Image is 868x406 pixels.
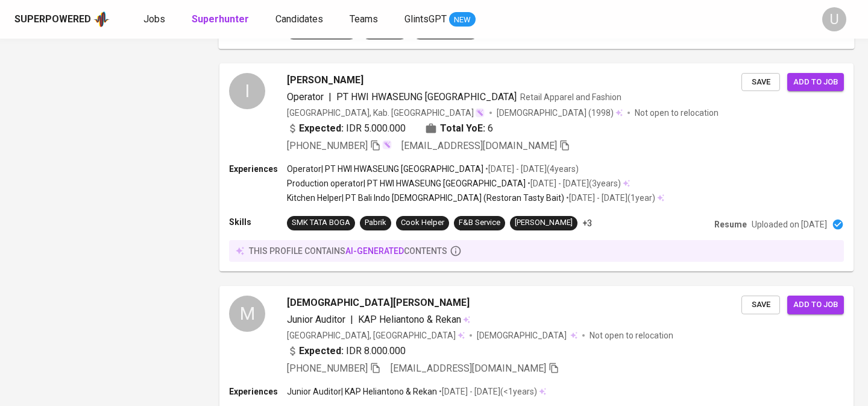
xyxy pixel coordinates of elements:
[229,216,287,228] p: Skills
[14,10,110,28] a: Superpoweredapp logo
[793,298,838,312] span: Add to job
[292,217,350,229] div: SMK TATA BOGA
[358,314,461,325] span: KAP Heliantono & Rekan
[275,13,323,25] span: Candidates
[787,73,844,92] button: Add to job
[287,107,485,119] div: [GEOGRAPHIC_DATA], Kab. [GEOGRAPHIC_DATA]
[350,12,380,27] a: Teams
[475,108,485,118] img: magic_wand.svg
[747,75,774,89] span: Save
[477,329,568,341] span: [DEMOGRAPHIC_DATA]
[336,91,517,103] span: PT HWI HWASEUNG [GEOGRAPHIC_DATA]
[488,121,493,136] span: 6
[143,12,168,27] a: Jobs
[287,329,465,341] div: [GEOGRAPHIC_DATA], [GEOGRAPHIC_DATA]
[437,385,537,398] p: • [DATE] - [DATE] ( <1 years )
[741,27,773,39] p: Resume
[275,12,325,27] a: Candidates
[741,73,780,92] button: Save
[287,314,345,325] span: Junior Auditor
[93,10,110,28] img: app logo
[382,140,392,150] img: magic_wand.svg
[219,63,854,271] a: I[PERSON_NAME]Operator|PT HWI HWASEUNG [GEOGRAPHIC_DATA]Retail Apparel and Fashion[GEOGRAPHIC_DAT...
[287,73,363,87] span: [PERSON_NAME]
[787,296,844,314] button: Add to job
[391,363,546,374] span: [EMAIL_ADDRESS][DOMAIN_NAME]
[404,12,476,27] a: GlintsGPT NEW
[14,13,91,27] div: Superpowered
[564,192,655,204] p: • [DATE] - [DATE] ( 1 year )
[229,385,287,398] p: Experiences
[440,121,485,136] b: Total YoE:
[287,121,406,136] div: IDR 5.000.000
[793,75,838,89] span: Add to job
[714,218,747,230] p: Resume
[287,192,564,204] p: Kitchen Helper | PT Bali Indo [DEMOGRAPHIC_DATA] (Restoran Tasty Bait)
[404,13,447,25] span: GlintsGPT
[287,296,470,310] span: [DEMOGRAPHIC_DATA][PERSON_NAME]
[287,344,406,358] div: IDR 8.000.000
[582,217,592,229] p: +3
[449,14,476,26] span: NEW
[401,217,444,229] div: Cook Helper
[350,312,353,327] span: |
[287,385,437,398] p: Junior Auditor | KAP Heliantono & Rekan
[287,140,368,151] span: [PHONE_NUMBER]
[497,107,623,119] div: (1998)
[459,217,500,229] div: F&B Service
[287,163,483,175] p: Operator | PT HWI HWASEUNG [GEOGRAPHIC_DATA]
[192,13,249,25] b: Superhunter
[590,329,673,341] p: Not open to relocation
[365,217,386,229] div: Pabrik
[229,296,265,332] div: M
[747,298,774,312] span: Save
[229,73,265,109] div: I
[287,363,368,374] span: [PHONE_NUMBER]
[299,121,344,136] b: Expected:
[350,13,378,25] span: Teams
[299,344,344,358] b: Expected:
[249,245,447,257] p: this profile contains contents
[526,177,621,189] p: • [DATE] - [DATE] ( 3 years )
[497,107,588,119] span: [DEMOGRAPHIC_DATA]
[229,163,287,175] p: Experiences
[287,177,526,189] p: Production operator | PT HWI HWASEUNG [GEOGRAPHIC_DATA]
[143,13,165,25] span: Jobs
[345,246,404,256] span: AI-generated
[515,217,573,229] div: [PERSON_NAME]
[752,218,827,230] p: Uploaded on [DATE]
[822,7,846,31] div: U
[192,12,251,27] a: Superhunter
[483,163,579,175] p: • [DATE] - [DATE] ( 4 years )
[329,90,332,104] span: |
[741,296,780,314] button: Save
[287,91,324,103] span: Operator
[401,140,557,151] span: [EMAIL_ADDRESS][DOMAIN_NAME]
[635,107,719,119] p: Not open to relocation
[520,92,621,102] span: Retail Apparel and Fashion
[778,27,844,39] p: No resume found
